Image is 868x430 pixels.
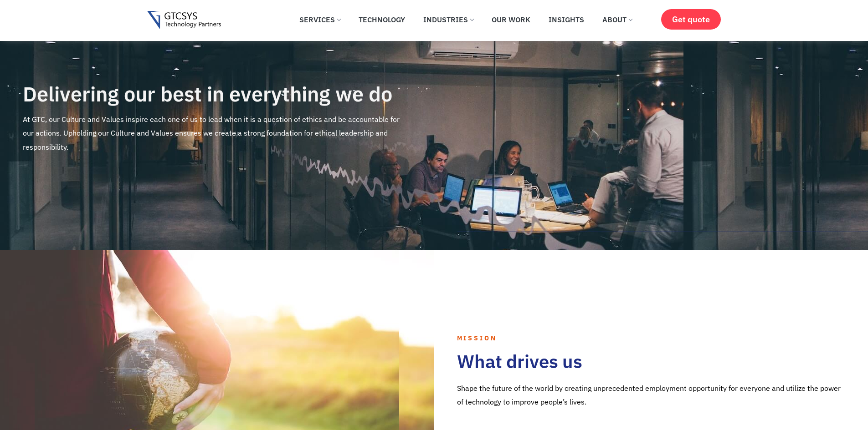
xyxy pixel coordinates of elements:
div: Shape the future of the world by creating unprecedented employment opportunity for everyone and u... [457,381,846,409]
a: Get quote [661,9,721,30]
a: Industries [416,10,480,30]
a: About [596,10,639,30]
a: Services [293,10,347,30]
a: Insights [542,10,591,30]
img: Gtcsys logo [147,11,221,30]
h4: Delivering our best in everything we do [23,83,412,106]
span: Get quote [672,15,710,24]
a: Our Work [485,10,537,30]
a: Technology [352,10,412,30]
p: At GTC, our Culture and Values inspire each one of us to lead when it is a question of ethics and... [23,112,412,154]
iframe: chat widget [812,373,868,416]
h4: What drives us [457,350,846,372]
h4: MISSION [457,335,846,341]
